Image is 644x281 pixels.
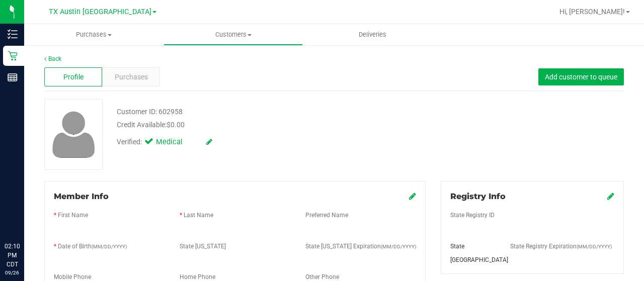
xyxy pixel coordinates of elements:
[345,30,400,39] span: Deliveries
[305,242,416,251] label: State [US_STATE] Expiration
[54,192,109,201] span: Member Info
[5,242,20,269] p: 02:10 PM CDT
[156,137,196,148] span: Medical
[545,73,617,81] span: Add customer to queue
[44,55,61,62] a: Back
[450,192,506,201] span: Registry Info
[49,8,151,16] span: TX Austin [GEOGRAPHIC_DATA]
[117,120,399,130] div: Credit Available:
[117,107,183,117] div: Customer ID: 602958
[24,30,164,39] span: Purchases
[180,242,226,251] label: State [US_STATE]
[538,68,624,85] button: Add customer to queue
[167,121,185,129] span: $0.00
[510,242,612,251] label: State Registry Expiration
[164,24,303,45] a: Customers
[58,242,127,251] label: Date of Birth
[8,51,18,61] inline-svg: Retail
[10,201,40,231] iframe: Resource center
[450,211,495,220] label: State Registry ID
[30,199,42,211] iframe: Resource center unread badge
[443,242,503,251] div: State
[303,24,442,45] a: Deliveries
[8,72,18,82] inline-svg: Reports
[577,244,612,249] span: (MM/DD/YYYY)
[24,24,164,45] a: Purchases
[8,29,18,39] inline-svg: Inventory
[58,211,88,220] label: First Name
[117,137,212,148] div: Verified:
[164,30,302,39] span: Customers
[381,244,416,249] span: (MM/DD/YYYY)
[115,72,148,82] span: Purchases
[184,211,213,220] label: Last Name
[92,244,127,249] span: (MM/DD/YYYY)
[5,269,20,276] p: 09/26
[443,255,503,264] div: [GEOGRAPHIC_DATA]
[559,8,625,16] span: Hi, [PERSON_NAME]!
[305,211,348,220] label: Preferred Name
[47,109,100,160] img: user-icon.png
[63,72,84,82] span: Profile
